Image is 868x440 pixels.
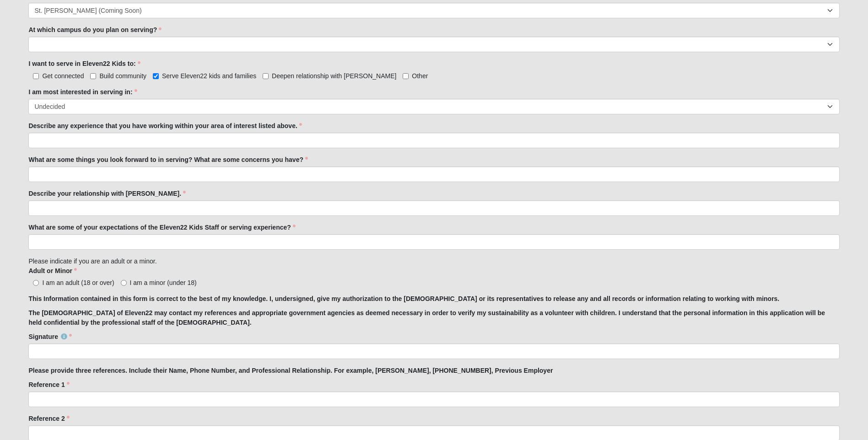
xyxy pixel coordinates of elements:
strong: Please provide three references. Include their Name, Phone Number, and Professional Relationship.... [28,367,553,374]
input: Serve Eleven22 kids and families [153,73,159,79]
label: What are some things you look forward to in serving? What are some concerns you have? [28,155,308,164]
label: I am most interested in serving in: [28,87,137,97]
input: Other [403,73,409,79]
label: Describe your relationship with [PERSON_NAME]. [28,189,186,198]
input: Get connected [33,73,39,79]
span: Serve Eleven22 kids and families [162,72,256,80]
label: Reference 2 [28,414,69,423]
label: Describe any experience that you have working within your area of interest listed above. [28,121,302,130]
strong: This Information contained in this form is correct to the best of my knowledge. I, undersigned, g... [28,295,779,302]
span: I am a minor (under 18) [130,279,197,286]
strong: The [DEMOGRAPHIC_DATA] of Eleven22 may contact my references and appropriate government agencies ... [28,309,825,326]
input: I am an adult (18 or over) [33,280,39,286]
input: I am a minor (under 18) [121,280,127,286]
span: Deepen relationship with [PERSON_NAME] [272,72,396,80]
span: Build community [99,72,146,80]
label: At which campus do you plan on serving? [28,25,162,34]
label: What are some of your expectations of the Eleven22 Kids Staff or serving experience? [28,223,295,232]
input: Build community [90,73,96,79]
span: Other [412,72,428,80]
span: I am an adult (18 or over) [42,279,114,286]
input: Deepen relationship with [PERSON_NAME] [263,73,269,79]
label: Reference 1 [28,380,69,389]
span: Get connected [42,72,84,80]
label: Signature [28,332,72,341]
label: Adult or Minor [28,266,77,275]
label: I want to serve in Eleven22 Kids to: [28,59,140,68]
